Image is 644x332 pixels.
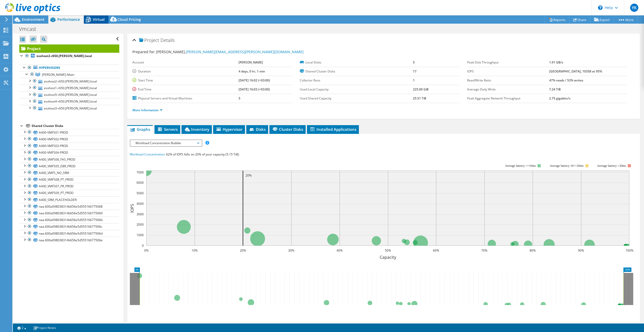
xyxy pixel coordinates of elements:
[337,248,343,253] text: 40%
[93,17,105,22] span: Virtual
[413,96,426,100] b: 25.51 TiB
[239,60,263,64] b: [PERSON_NAME]
[142,243,144,248] text: 0
[597,164,626,168] text: Average latency >20ms
[19,53,119,59] a: esxhost2-r650.[PERSON_NAME].local
[19,217,119,223] a: naa.600a098038314b656e5d55516677506b
[549,87,561,91] b: 7.24 TiB
[32,123,119,129] div: Shared Cluster Disks
[310,127,356,132] span: Installed Applications
[216,127,242,132] span: Hypervisor
[467,60,549,65] label: Peak Disk Throughput
[37,54,92,58] b: esxhost2-r650.[PERSON_NAME].local
[186,49,304,54] a: [PERSON_NAME][EMAIL_ADDRESS][PERSON_NAME][DOMAIN_NAME]
[19,203,119,210] a: naa.600a098038314b656e5d555166775068
[132,60,239,65] label: Account
[130,152,165,156] span: Workload Concentration:
[19,169,119,176] a: A400_VMFS_NO_SRM
[19,156,119,163] a: A400_VMFS06_FAS_PROD
[578,248,584,253] text: 90%
[239,69,265,73] b: 4 days, 0 hr, 1 min
[139,38,159,43] span: Project
[385,248,391,253] text: 50%
[239,78,270,82] b: [DATE] 16:02 (+03:00)
[590,16,614,24] a: Export
[550,164,584,168] tspan: Average latency 10<=20ms
[133,140,199,146] span: Workload Concentration Bubble
[614,16,638,24] a: More
[413,78,415,82] b: 1
[300,60,413,65] label: Local Disks
[137,222,144,227] text: 2000
[467,78,549,83] label: Read/Write Ratio
[300,78,413,83] label: Collector Runs
[19,196,119,203] a: A400_SRM_PLACEHOLDER
[549,96,570,100] b: 2.75 gigabits/s
[246,173,252,178] text: 20%
[413,69,416,73] b: 17
[19,105,119,112] a: esxhost3-r650.[PERSON_NAME].local
[19,230,119,237] a: naa.600a098038314b656e5d55516677506d
[467,69,549,74] label: IOPS
[19,44,119,53] a: Project
[132,108,162,112] a: More Information
[137,170,144,174] text: 7000
[630,4,638,12] span: YK
[19,71,119,78] a: Castro-Main
[413,87,429,91] b: 225.00 GiB
[184,127,209,132] span: Inventory
[14,325,30,331] a: 2
[19,78,119,85] a: esxhost2-r650.[PERSON_NAME].local
[19,190,119,196] a: A400_VMFS09_PT_PROD
[19,163,119,169] a: A400_VMFS05_EBR_PROD
[300,96,413,101] label: Used Shared Capacity
[19,143,119,149] a: A400-VMFS03-PROD
[19,183,119,190] a: A400_VMFS07_PR_PROD
[240,248,246,253] text: 20%
[17,26,44,32] h1: Vmcast
[144,248,148,253] text: 0%
[129,204,135,213] text: IOPS
[137,233,144,237] text: 1000
[157,127,178,132] span: Servers
[467,87,549,92] label: Average Daily Write
[545,16,569,24] a: Reports
[117,17,141,22] span: Cloud Pricing
[137,191,144,195] text: 5000
[132,69,239,74] label: Duration
[160,37,175,43] span: Details
[30,325,60,331] a: Project Notes
[433,248,439,253] text: 60%
[19,129,119,136] a: A400-VMFS01-PROD
[19,64,119,71] a: Hypervisors
[239,87,270,91] b: [DATE] 16:03 (+03:00)
[272,127,303,132] span: Cluster Disks
[42,72,74,77] span: [PERSON_NAME]-Main
[130,127,150,132] span: Graphs
[166,152,239,156] span: 62% of IOPS falls on 20% of your capacity (5.15 TiB)
[300,87,413,92] label: Used Local Capacity
[19,176,119,183] a: A400_VMFS08_PT_PROD
[132,87,239,92] label: End Time
[132,96,239,101] label: Physical Servers and Virtual Machines
[156,49,304,54] span: [PERSON_NAME],
[137,201,144,206] text: 4000
[19,237,119,243] a: naa.600a098038314b656e5d55516677506e
[19,210,119,216] a: naa.600a098038314b656e5d555166775069
[549,60,563,64] b: 1.91 GB/s
[137,180,144,185] text: 6000
[505,164,536,168] tspan: Average latency <=10ms
[569,16,590,24] a: Share
[379,254,396,260] text: Capacity
[598,5,603,10] svg: \n
[19,85,119,91] a: esxhost1-r650.[PERSON_NAME].local
[481,248,487,253] text: 70%
[530,248,536,253] text: 80%
[132,78,239,83] label: Start Time
[467,96,549,101] label: Peak Aggregate Network Throughput
[288,248,294,253] text: 30%
[249,127,266,132] span: Disks
[19,98,119,105] a: esxhost4-r650.[PERSON_NAME].local
[413,60,415,64] b: 5
[19,149,119,156] a: A400-VMFS04-PROD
